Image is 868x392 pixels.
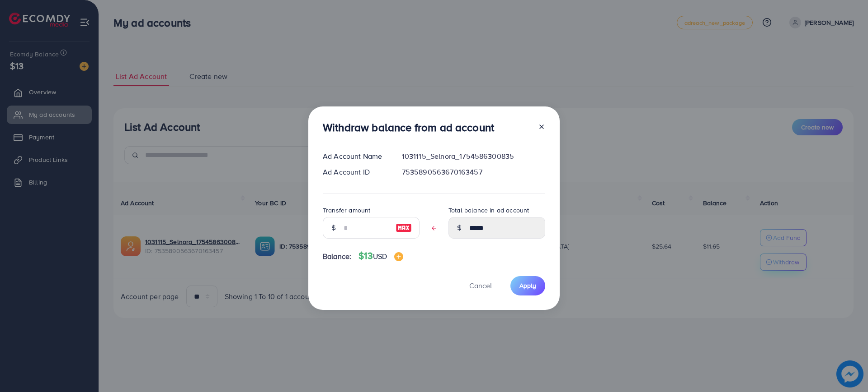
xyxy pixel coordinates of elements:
[448,206,529,215] label: Total balance in ad account
[395,167,552,177] div: 7535890563670163457
[323,206,370,215] label: Transfer amount
[519,281,536,290] span: Apply
[458,276,503,295] button: Cancel
[396,222,412,233] img: image
[323,121,494,134] h3: Withdraw balance from ad account
[395,151,552,161] div: 1031115_Selnora_1754586300835
[469,281,492,291] span: Cancel
[373,251,387,261] span: USD
[394,252,403,261] img: image
[323,251,351,262] span: Balance:
[510,276,545,295] button: Apply
[316,151,395,161] div: Ad Account Name
[359,250,403,262] h4: $13
[316,167,395,177] div: Ad Account ID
